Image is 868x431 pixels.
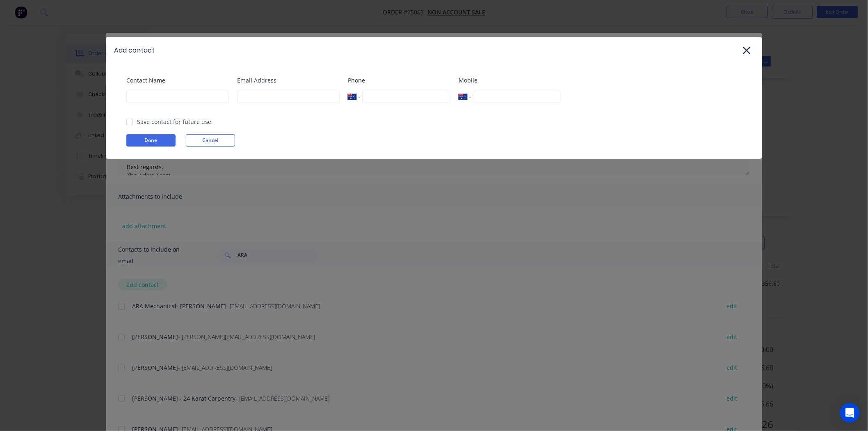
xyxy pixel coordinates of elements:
label: Mobile [459,76,561,85]
label: Email Address [237,76,340,85]
label: Phone [348,76,450,85]
div: Open Intercom Messenger [840,403,860,423]
button: Cancel [186,134,235,147]
button: Done [126,134,176,147]
label: Contact Name [126,76,229,85]
div: Save contact for future use [137,117,211,126]
div: Add contact [114,46,155,55]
